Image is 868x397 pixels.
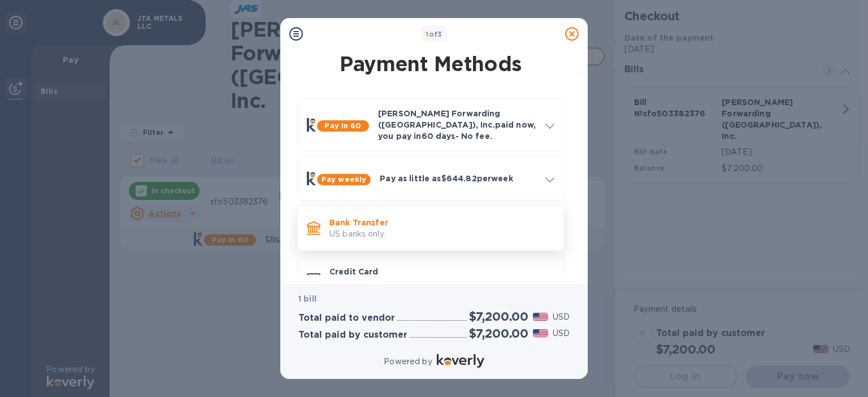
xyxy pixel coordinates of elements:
img: USD [533,329,548,337]
p: [PERSON_NAME] Forwarding ([GEOGRAPHIC_DATA]), Inc. paid now, you pay in 60 days - No fee. [378,108,536,142]
span: 1 [426,30,428,38]
p: USD [553,328,570,339]
h1: Payment Methods [295,52,566,76]
b: Pay in 60 [324,121,361,130]
p: Bank Transfer [329,217,554,228]
h2: $7,200.00 [469,309,528,324]
p: Powered by [384,356,432,368]
img: USD [533,313,548,321]
img: Logo [437,354,484,368]
b: 1 bill [298,294,316,303]
b: of 3 [426,30,442,38]
h2: $7,200.00 [469,326,528,341]
p: USD [553,311,570,323]
p: Pay as little as $644.82 per week [380,173,536,184]
b: Pay weekly [322,175,366,184]
h3: Total paid to vendor [298,313,395,324]
p: US banks only. [329,228,554,240]
p: Credit Card [329,266,554,277]
h3: Total paid by customer [298,330,407,341]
